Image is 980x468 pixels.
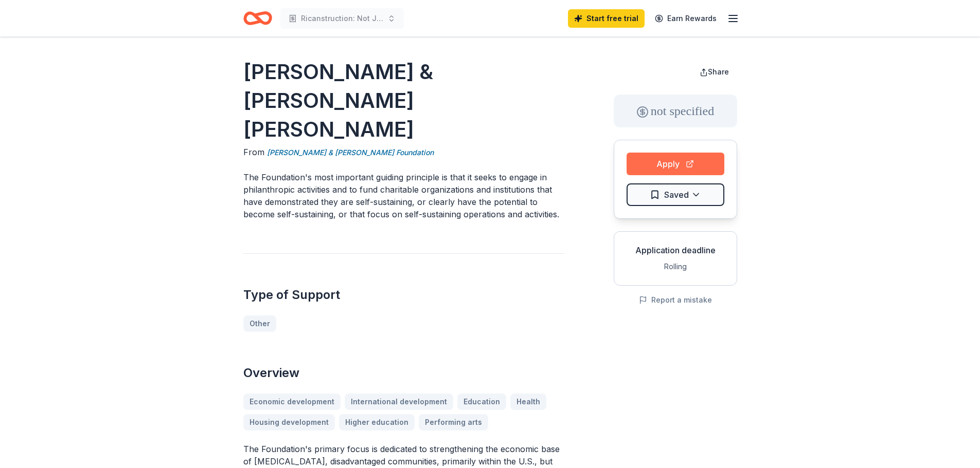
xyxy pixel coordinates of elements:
[243,171,564,220] p: The Foundation's most important guiding principle is that it seeks to engage in philanthropic act...
[243,58,564,144] h1: [PERSON_NAME] & [PERSON_NAME] [PERSON_NAME]
[301,12,383,25] span: Ricanstruction: Not Just a Comeback — It’s Ricanstruction
[243,315,276,332] a: Other
[664,188,689,201] span: Saved
[649,9,723,28] a: Earn Rewards
[243,287,564,303] h2: Type of Support
[568,9,645,28] a: Start free trial
[267,146,434,159] a: [PERSON_NAME] & [PERSON_NAME] Foundation
[243,6,272,30] a: Home
[614,95,737,127] div: not specified
[627,183,724,206] button: Saved
[708,67,729,76] span: Share
[622,260,728,273] div: Rolling
[280,8,404,29] button: Ricanstruction: Not Just a Comeback — It’s Ricanstruction
[639,294,712,306] button: Report a mistake
[243,365,564,381] h2: Overview
[627,153,724,175] button: Apply
[622,244,728,256] div: Application deadline
[243,146,564,159] div: From
[691,62,737,82] button: Share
